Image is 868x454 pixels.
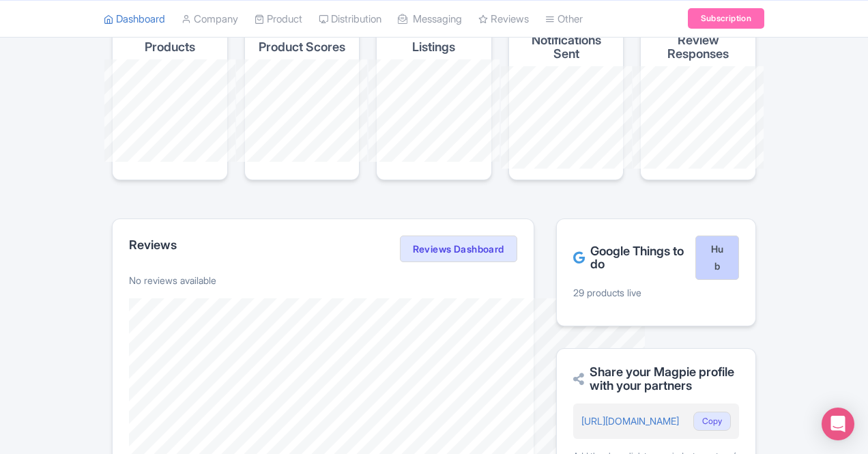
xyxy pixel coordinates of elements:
h4: Product Scores [259,40,345,54]
button: Copy [693,412,731,431]
h2: Google Things to do [573,244,695,272]
a: Reviews Dashboard [400,236,517,263]
h4: Review Responses [652,33,744,61]
a: [URL][DOMAIN_NAME] [581,415,679,427]
h2: Share your Magpie profile with your partners [573,365,739,393]
h4: Listings [412,40,455,54]
h2: Reviews [129,238,177,252]
p: 29 products live [573,285,739,300]
div: Open Intercom Messenger [822,408,854,440]
a: Subscription [688,8,764,29]
h4: Products [145,40,195,54]
h4: Notifications Sent [520,33,613,61]
a: Hub [695,236,739,281]
p: No reviews available [129,273,517,287]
